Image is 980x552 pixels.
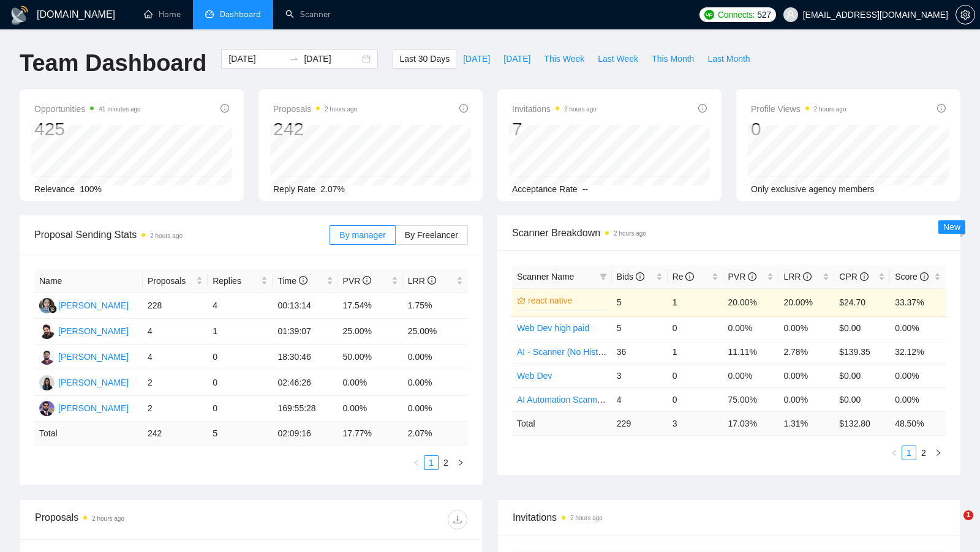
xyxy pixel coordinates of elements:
[208,319,273,345] td: 1
[778,411,834,435] td: 1.31 %
[39,300,129,310] a: SL[PERSON_NAME]
[707,52,750,65] span: Last Month
[34,227,330,242] span: Proposal Sending Stats
[723,411,779,435] td: 17.03 %
[403,422,468,446] td: 2.07 %
[299,276,307,285] span: info-circle
[956,10,975,20] a: setting
[668,316,723,340] td: 0
[273,293,337,319] td: 00:13:14
[890,288,946,316] td: 33.37%
[751,102,846,116] span: Profile Views
[917,446,930,460] a: 2
[208,269,273,293] th: Replies
[39,351,129,361] a: HA[PERSON_NAME]
[58,350,129,364] div: [PERSON_NAME]
[503,52,530,65] span: [DATE]
[320,184,345,194] span: 2.07%
[34,184,75,194] span: Relevance
[424,455,439,470] li: 1
[512,117,597,141] div: 7
[570,515,603,521] time: 2 hours ago
[597,267,609,286] span: filter
[205,10,214,18] span: dashboard
[439,456,453,469] a: 2
[963,510,973,520] span: 1
[890,340,946,364] td: 32.12%
[463,52,490,65] span: [DATE]
[143,345,208,370] td: 4
[582,184,588,194] span: --
[148,274,194,288] span: Proposals
[273,319,337,345] td: 01:39:07
[35,510,251,529] div: Proposals
[39,401,55,416] img: AA
[723,316,779,340] td: 0.00%
[935,449,942,457] span: right
[497,49,537,69] button: [DATE]
[723,364,779,387] td: 0.00%
[448,515,467,524] span: download
[150,233,183,239] time: 2 hours ago
[701,49,756,69] button: Last Month
[704,10,714,20] img: upwork-logo.png
[778,316,834,340] td: 0.00%
[208,396,273,422] td: 0
[778,364,834,387] td: 0.00%
[723,340,779,364] td: 11.11%
[698,104,707,113] span: info-circle
[617,272,644,282] span: Bids
[612,411,668,435] td: 229
[778,340,834,364] td: 2.78%
[902,446,916,460] a: 1
[457,459,464,466] span: right
[448,510,467,529] button: download
[403,396,468,422] td: 0.00%
[834,340,890,364] td: $139.35
[517,371,552,381] a: Web Dev
[208,422,273,446] td: 5
[517,296,526,305] span: crown
[338,396,403,422] td: 0.00%
[598,52,638,65] span: Last Week
[273,117,357,141] div: 242
[39,324,55,339] img: SJ
[403,345,468,370] td: 0.00%
[916,446,931,460] li: 2
[512,225,946,241] span: Scanner Breakdown
[424,456,438,469] a: 1
[890,387,946,411] td: 0.00%
[668,364,723,387] td: 0
[938,510,968,540] iframe: Intercom live chat
[600,273,607,280] span: filter
[39,403,129,412] a: AA[PERSON_NAME]
[39,377,129,387] a: KS[PERSON_NAME]
[956,10,974,20] span: setting
[273,370,337,396] td: 02:46:26
[409,455,424,470] button: left
[612,364,668,387] td: 3
[723,387,779,411] td: 75.00%
[668,387,723,411] td: 0
[956,5,975,24] button: setting
[48,305,57,313] img: gigradar-bm.png
[673,272,695,282] span: Re
[34,269,143,293] th: Name
[220,9,261,20] span: Dashboard
[143,269,208,293] th: Proposals
[439,455,453,470] li: 2
[393,49,456,69] button: Last 30 Days
[668,288,723,316] td: 1
[289,54,299,64] span: swap-right
[143,370,208,396] td: 2
[58,324,129,338] div: [PERSON_NAME]
[891,449,898,457] span: left
[931,446,946,460] button: right
[456,49,497,69] button: [DATE]
[58,299,129,312] div: [PERSON_NAME]
[931,446,946,460] li: Next Page
[39,298,55,313] img: SL
[58,401,129,415] div: [PERSON_NAME]
[895,272,928,282] span: Score
[92,515,124,522] time: 2 hours ago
